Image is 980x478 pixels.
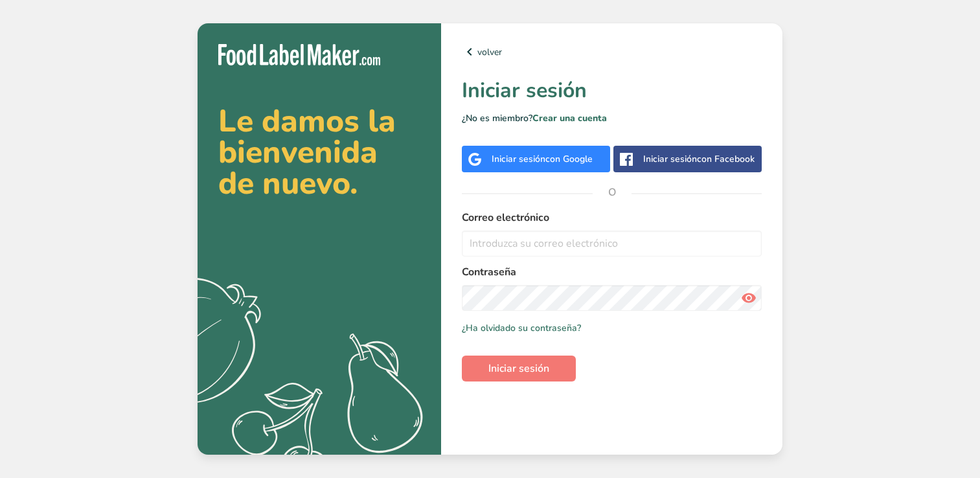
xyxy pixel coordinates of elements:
label: Correo electrónico [462,210,762,225]
img: Food Label Maker [218,44,380,65]
input: Introduzca su correo electrónico [462,231,762,256]
a: Crear una cuenta [532,112,607,124]
a: ¿Ha olvidado su contraseña? [462,321,581,335]
h1: Iniciar sesión [462,75,762,106]
label: Contraseña [462,264,762,280]
p: ¿No es miembro? [462,111,762,125]
span: O [593,173,632,212]
span: con Facebook [697,153,755,165]
button: Iniciar sesión [462,356,576,381]
span: Iniciar sesión [488,361,549,376]
span: con Google [545,153,593,165]
div: Iniciar sesión [492,152,593,166]
h2: Le damos la bienvenida de nuevo. [218,106,420,199]
div: Iniciar sesión [643,152,755,166]
a: volver [462,44,762,60]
